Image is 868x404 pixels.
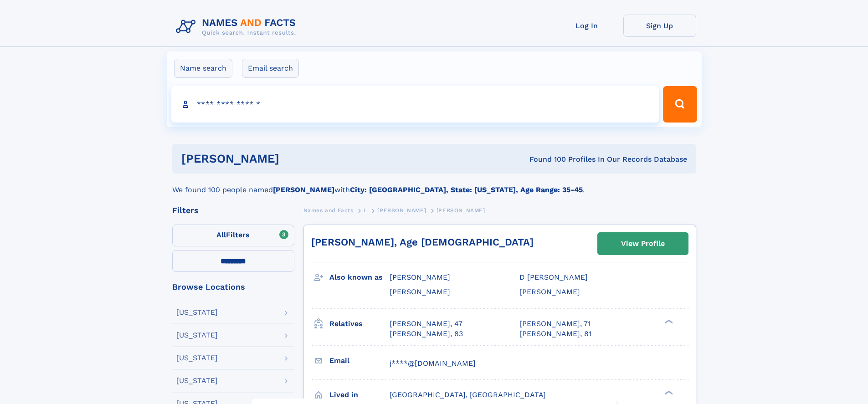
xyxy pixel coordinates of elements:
[172,283,294,291] div: Browse Locations
[519,329,591,339] a: [PERSON_NAME], 81
[176,354,218,362] div: [US_STATE]
[550,15,623,37] a: Log In
[519,273,588,281] span: D [PERSON_NAME]
[519,287,580,296] span: [PERSON_NAME]
[242,59,299,78] label: Email search
[519,319,591,329] a: [PERSON_NAME], 71
[273,185,334,194] b: [PERSON_NAME]
[176,309,218,316] div: [US_STATE]
[329,353,390,368] h3: Email
[329,387,390,403] h3: Lived in
[181,153,405,164] h1: [PERSON_NAME]
[390,329,463,339] a: [PERSON_NAME], 83
[174,59,232,78] label: Name search
[621,233,665,254] div: View Profile
[172,174,696,195] div: We found 100 people named with .
[623,15,696,37] a: Sign Up
[663,389,673,395] div: ❯
[364,207,367,214] span: L
[437,207,485,214] span: [PERSON_NAME]
[176,377,218,384] div: [US_STATE]
[390,287,450,296] span: [PERSON_NAME]
[377,207,426,214] span: [PERSON_NAME]
[350,185,583,194] b: City: [GEOGRAPHIC_DATA], State: [US_STATE], Age Range: 35-45
[329,316,390,332] h3: Relatives
[311,236,534,248] a: [PERSON_NAME], Age [DEMOGRAPHIC_DATA]
[598,233,688,255] a: View Profile
[303,205,354,216] a: Names and Facts
[172,225,294,246] label: Filters
[171,86,659,123] input: search input
[172,206,294,215] div: Filters
[377,205,426,216] a: [PERSON_NAME]
[364,205,367,216] a: L
[329,270,390,285] h3: Also known as
[390,319,462,329] a: [PERSON_NAME], 47
[172,15,303,39] img: Logo Names and Facts
[176,332,218,339] div: [US_STATE]
[663,318,673,324] div: ❯
[404,154,687,164] div: Found 100 Profiles In Our Records Database
[216,230,226,239] span: All
[663,86,697,123] button: Search Button
[390,273,450,281] span: [PERSON_NAME]
[390,390,546,399] span: [GEOGRAPHIC_DATA], [GEOGRAPHIC_DATA]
